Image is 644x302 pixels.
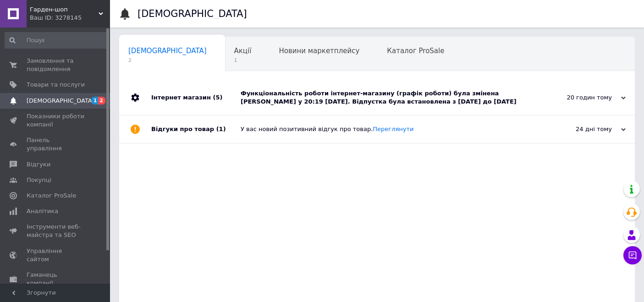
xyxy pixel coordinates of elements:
span: [DEMOGRAPHIC_DATA] [128,47,207,55]
span: 1 [234,57,252,64]
span: (1) [216,126,226,132]
div: У вас новий позитивний відгук про товар. [241,125,534,133]
span: Показники роботи компанії [27,112,85,129]
span: 2 [98,97,105,104]
span: Панель управління [27,136,85,153]
span: 2 [128,57,207,64]
span: Покупці [27,176,51,184]
span: Каталог ProSale [387,47,444,55]
div: Функціональність роботи інтернет-магазину (графік роботи) була змінена [PERSON_NAME] у 20:19 [DAT... [241,89,534,106]
span: Інструменти веб-майстра та SEO [27,223,85,239]
span: Новини маркетплейсу [279,47,359,55]
span: 1 [91,97,99,104]
span: [DEMOGRAPHIC_DATA] [27,97,94,105]
span: Відгуки [27,160,50,169]
span: (5) [213,94,222,101]
span: Управління сайтом [27,247,85,264]
div: 24 дні тому [534,125,626,133]
a: Переглянути [373,126,413,132]
input: Пошук [5,32,108,49]
span: Гарден-шоп [30,5,99,14]
div: Інтернет магазин [151,80,241,115]
div: Відгуки про товар [151,115,241,143]
button: Чат з покупцем [623,246,642,264]
span: Акції [234,47,252,55]
span: Каталог ProSale [27,192,76,200]
h1: [DEMOGRAPHIC_DATA] [138,8,247,19]
div: Ваш ID: 3278145 [30,14,110,22]
span: Товари та послуги [27,81,85,89]
span: Гаманець компанії [27,271,85,287]
div: 20 годин тому [534,93,626,102]
span: Аналітика [27,207,58,215]
span: Замовлення та повідомлення [27,57,85,73]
